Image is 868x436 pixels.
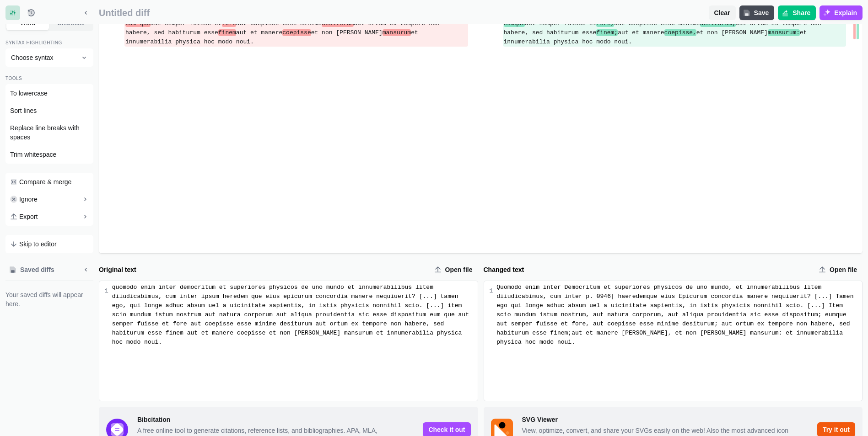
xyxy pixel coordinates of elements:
button: Skip to editor [6,236,92,252]
button: Minimize sidebar [79,5,93,20]
span: coepisse, [664,29,696,36]
div: Changed text input [493,281,862,401]
button: Sort lines [6,102,92,119]
span: et non [PERSON_NAME] [311,29,383,36]
div: Syntax highlighting [5,40,93,48]
span: Untitled diff [99,8,705,18]
span: Open file [828,265,859,274]
span: et non [PERSON_NAME] [696,29,768,36]
div: quomodo enim inter democritum et superiores physicos de uno mundo et innumerabilibus litem diiudi... [112,283,478,347]
span: Skip to editor [19,239,57,249]
span: Trim whitespace [10,150,56,159]
span: Compare & merge [19,177,71,186]
span: Share [791,8,812,17]
div: 1 [105,287,108,341]
button: Save [739,5,775,20]
span: Ignore [19,195,38,204]
label: Original text upload [431,262,478,277]
div: 1 [490,287,493,341]
div: Tools [5,76,93,83]
button: Minimize sidebar [79,262,93,277]
span: Choose syntax [11,53,77,62]
span: Your saved diffs will appear here. [5,290,93,308]
button: Export [6,208,92,225]
button: Trim whitespace [6,146,92,163]
label: Changed text upload [815,262,863,277]
button: History tab [24,5,38,20]
span: finem; [596,29,618,36]
span: Save [752,8,771,17]
button: Replace line breaks with spaces [6,120,92,145]
span: aut et manere [236,29,282,36]
div: Quomodo enim inter Democritum et superiores physicos de uno mundo, et innumerabilibus litem diiud... [496,283,862,347]
div: Original text input [108,281,478,401]
span: Export [19,212,38,221]
span: Explain [832,8,859,17]
label: Changed text [484,265,812,274]
span: mansurum [383,29,411,36]
button: Compare & merge [6,174,92,190]
button: Settings tab [5,5,20,20]
span: SVG Viewer [522,415,810,424]
span: Sort lines [10,106,37,115]
button: To lowercase [6,85,92,101]
button: Share [778,5,816,20]
span: Clear [712,8,732,17]
span: Open file [443,265,474,274]
span: aut et manere [618,29,664,36]
span: Saved diffs [18,265,56,274]
label: Original text [99,265,427,274]
span: To lowercase [10,89,48,98]
span: finem [218,29,236,36]
button: Explain [819,5,863,20]
span: mansurum: [768,29,800,36]
span: Replace line breaks with spaces [10,123,89,142]
span: coepisse [282,29,311,36]
button: Ignore [6,191,92,207]
button: Clear [709,5,736,20]
button: Choose syntax [5,48,93,67]
span: Bibcitation [137,415,415,424]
